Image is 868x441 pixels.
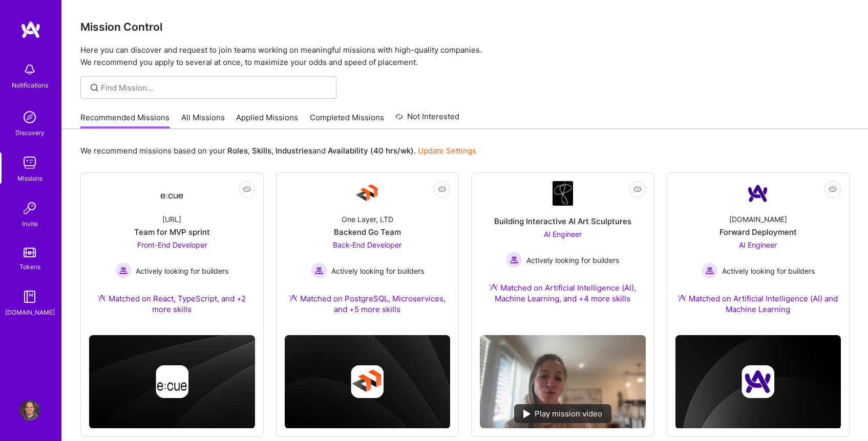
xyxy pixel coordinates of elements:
img: Actively looking for builders [702,262,718,279]
img: Ateam Purple Icon [98,294,106,302]
div: Play mission video [514,404,611,423]
img: User Avatar [19,400,40,421]
img: Company logo [742,365,774,398]
div: Discovery [15,127,45,138]
span: Front-End Developer [137,240,207,249]
img: No Mission [480,335,646,428]
div: Backend Go Team [334,227,401,237]
input: Find Mission... [101,82,329,93]
div: Matched on Artificial Intelligence (AI) and Machine Learning [675,293,841,315]
img: discovery [19,107,40,127]
div: [URL] [162,214,181,225]
img: guide book [19,286,40,307]
a: Company Logo[URL]Team for MVP sprintFront-End Developer Actively looking for buildersActively loo... [89,181,255,327]
div: [DOMAIN_NAME] [729,214,787,225]
a: Not Interested [395,111,459,129]
img: Actively looking for builders [506,252,522,268]
div: Matched on React, TypeScript, and +2 more skills [89,293,255,315]
div: [DOMAIN_NAME] [5,307,55,318]
img: teamwork [19,152,40,173]
img: Company logo [351,365,384,398]
span: Actively looking for builders [526,255,619,266]
div: Tokens [19,261,40,272]
img: bell [19,59,40,80]
img: tokens [24,248,36,257]
a: Company LogoOne Layer, LTDBackend Go TeamBack-End Developer Actively looking for buildersActively... [285,181,451,327]
img: Company Logo [553,181,573,206]
img: Ateam Purple Icon [289,294,298,302]
img: Actively looking for builders [115,262,132,279]
div: Building Interactive AI Art Sculptures [494,216,631,227]
p: Here you can discover and request to join teams working on meaningful missions with high-quality ... [80,44,850,69]
span: Actively looking for builders [722,266,815,276]
img: Invite [19,198,40,218]
i: icon EyeClosed [633,185,642,193]
a: Recommended Missions [80,112,170,129]
b: Roles [227,146,248,156]
span: Back-End Developer [333,240,401,249]
img: cover [285,335,451,429]
i: icon EyeClosed [243,185,251,193]
div: Missions [17,173,43,184]
a: Completed Missions [310,112,384,129]
img: cover [675,335,841,429]
img: play [523,410,531,418]
a: User Avatar [17,400,43,421]
img: Company Logo [355,181,379,206]
span: Actively looking for builders [136,266,228,276]
span: AI Engineer [739,240,777,249]
img: Company Logo [746,181,770,206]
b: Availability (40 hrs/wk) [328,146,414,156]
span: Actively looking for builders [331,266,424,276]
img: Ateam Purple Icon [490,283,498,291]
img: logo [20,20,41,39]
i: icon SearchGrey [89,82,100,94]
a: Applied Missions [236,112,298,129]
img: cover [89,335,255,429]
i: icon EyeClosed [438,185,446,193]
a: All Missions [181,112,225,129]
a: Company LogoBuilding Interactive AI Art SculpturesAI Engineer Actively looking for buildersActive... [480,181,646,327]
img: Ateam Purple Icon [678,294,686,302]
div: Team for MVP sprint [134,227,210,237]
div: Invite [22,218,38,229]
div: One Layer, LTD [342,214,393,225]
span: AI Engineer [544,230,582,238]
i: icon EyeClosed [829,185,837,193]
h3: Mission Control [80,20,850,33]
img: Company logo [156,365,188,398]
a: Company Logo[DOMAIN_NAME]Forward DeploymentAI Engineer Actively looking for buildersActively look... [675,181,841,327]
b: Industries [276,146,312,156]
div: Forward Deployment [719,227,797,237]
div: Notifications [12,80,48,91]
b: Skills [252,146,271,156]
div: Matched on PostgreSQL, Microservices, and +5 more skills [285,293,451,315]
img: Actively looking for builders [311,262,327,279]
p: We recommend missions based on your , , and . [80,145,476,156]
div: Matched on Artificial Intelligence (AI), Machine Learning, and +4 more skills [480,282,646,304]
img: Company Logo [160,184,184,203]
a: Update Settings [418,146,476,156]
